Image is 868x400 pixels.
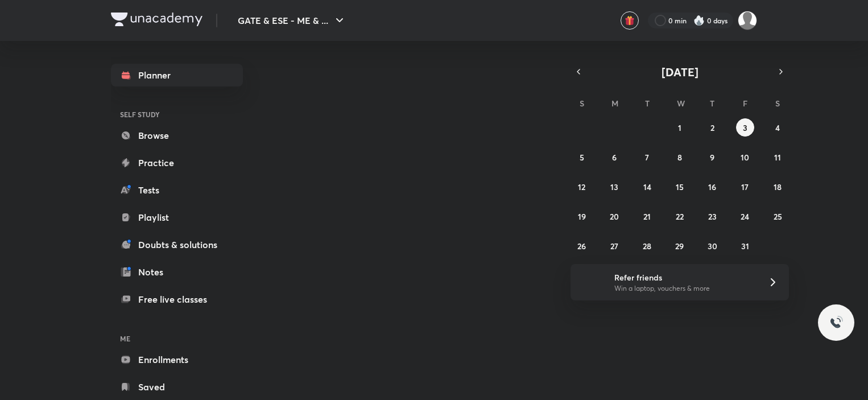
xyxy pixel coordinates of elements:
[741,211,749,222] abbr: October 24, 2025
[677,98,685,109] abbr: Wednesday
[671,237,689,255] button: October 29, 2025
[768,148,787,166] button: October 11, 2025
[693,15,705,26] img: streak
[671,148,689,166] button: October 8, 2025
[580,152,584,163] abbr: October 5, 2025
[708,241,717,251] abbr: October 30, 2025
[743,122,747,133] abbr: October 3, 2025
[678,122,681,133] abbr: October 1, 2025
[605,148,623,166] button: October 6, 2025
[743,98,747,109] abbr: Friday
[625,15,635,26] img: avatar
[774,182,782,192] abbr: October 18, 2025
[111,348,243,371] a: Enrollments
[774,152,781,163] abbr: October 11, 2025
[573,237,591,255] button: October 26, 2025
[768,207,787,225] button: October 25, 2025
[736,207,754,225] button: October 24, 2025
[614,283,754,294] p: Win a laptop, vouchers & more
[703,207,721,225] button: October 23, 2025
[111,13,202,26] img: Company Logo
[612,152,617,163] abbr: October 6, 2025
[111,233,243,256] a: Doubts & solutions
[580,98,584,109] abbr: Sunday
[638,237,656,255] button: October 28, 2025
[710,152,714,163] abbr: October 9, 2025
[580,271,602,294] img: referral
[775,98,780,109] abbr: Saturday
[111,261,243,283] a: Notes
[586,64,773,80] button: [DATE]
[736,178,754,196] button: October 17, 2025
[111,151,243,174] a: Practice
[610,182,618,192] abbr: October 13, 2025
[605,178,623,196] button: October 13, 2025
[610,241,618,251] abbr: October 27, 2025
[675,241,684,251] abbr: October 29, 2025
[671,178,689,196] button: October 15, 2025
[643,211,651,222] abbr: October 21, 2025
[638,207,656,225] button: October 21, 2025
[736,237,754,255] button: October 31, 2025
[643,241,651,251] abbr: October 28, 2025
[605,207,623,225] button: October 20, 2025
[638,178,656,196] button: October 14, 2025
[111,376,243,398] a: Saved
[111,105,243,124] h6: SELF STUDY
[643,182,651,192] abbr: October 14, 2025
[676,211,684,222] abbr: October 22, 2025
[231,9,353,32] button: GATE & ESE - ME & ...
[610,211,619,222] abbr: October 20, 2025
[111,329,243,348] h6: ME
[710,122,714,133] abbr: October 2, 2025
[829,316,843,329] img: ttu
[768,178,787,196] button: October 18, 2025
[710,98,714,109] abbr: Thursday
[645,152,649,163] abbr: October 7, 2025
[741,241,749,251] abbr: October 31, 2025
[768,118,787,137] button: October 4, 2025
[578,211,586,222] abbr: October 19, 2025
[638,148,656,166] button: October 7, 2025
[621,11,639,30] button: avatar
[671,118,689,137] button: October 1, 2025
[703,148,721,166] button: October 9, 2025
[111,13,202,29] a: Company Logo
[111,179,243,201] a: Tests
[671,207,689,225] button: October 22, 2025
[738,11,757,30] img: Shivam Pandey
[736,118,754,137] button: October 3, 2025
[741,152,749,163] abbr: October 10, 2025
[708,211,717,222] abbr: October 23, 2025
[736,148,754,166] button: October 10, 2025
[578,182,585,192] abbr: October 12, 2025
[611,98,618,109] abbr: Monday
[703,237,721,255] button: October 30, 2025
[111,64,243,86] a: Planner
[703,178,721,196] button: October 16, 2025
[708,182,716,192] abbr: October 16, 2025
[111,124,243,147] a: Browse
[577,241,586,251] abbr: October 26, 2025
[573,148,591,166] button: October 5, 2025
[774,211,782,222] abbr: October 25, 2025
[703,118,721,137] button: October 2, 2025
[775,122,780,133] abbr: October 4, 2025
[676,182,684,192] abbr: October 15, 2025
[605,237,623,255] button: October 27, 2025
[614,271,754,283] h6: Refer friends
[662,64,698,80] span: [DATE]
[111,206,243,229] a: Playlist
[573,178,591,196] button: October 12, 2025
[111,288,243,311] a: Free live classes
[573,207,591,225] button: October 19, 2025
[741,182,749,192] abbr: October 17, 2025
[645,98,650,109] abbr: Tuesday
[677,152,682,163] abbr: October 8, 2025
